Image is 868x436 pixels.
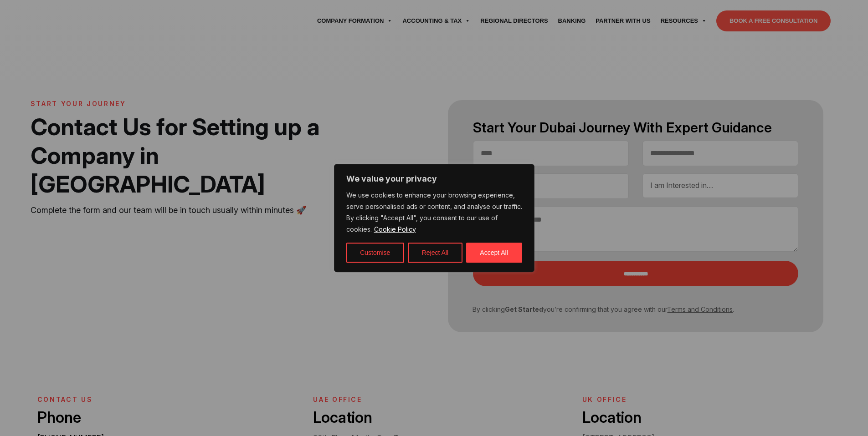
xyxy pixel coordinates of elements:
[408,243,462,263] button: Reject All
[346,243,404,263] button: Customise
[346,173,522,184] p: We value your privacy
[346,190,522,235] p: We use cookies to enhance your browsing experience, serve personalised ads or content, and analys...
[374,225,416,233] a: Cookie Policy
[334,164,534,272] div: We value your privacy
[466,243,522,263] button: Accept All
